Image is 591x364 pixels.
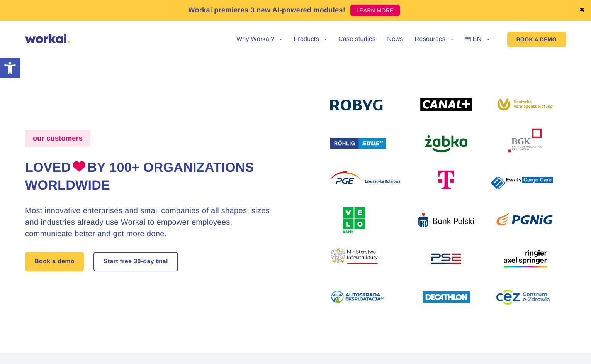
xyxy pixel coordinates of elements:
a: Products [294,36,327,42]
span: EN [473,36,482,42]
a: BOOK A DEMO [507,32,566,47]
a: Case studies [338,36,375,42]
p: Workai premieres 3 new AI-powered modules! [188,5,345,15]
a: Resources [415,36,453,42]
a: News [387,36,403,42]
a: ✖ [579,7,585,14]
h1: Loved by 100+ organizations worldwide [25,159,274,195]
a: Book a demo [25,252,84,271]
a: Start free30-daytrial [94,253,177,271]
img: heart.png [73,160,86,172]
i: 30-day [134,259,154,265]
a: Why Workai? [236,36,282,42]
a: LEARN MORE [350,5,400,16]
h3: Most innovative enterprises and small companies of all shapes, sizes and industries already use W... [25,205,274,240]
label: our customers [25,130,90,147]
